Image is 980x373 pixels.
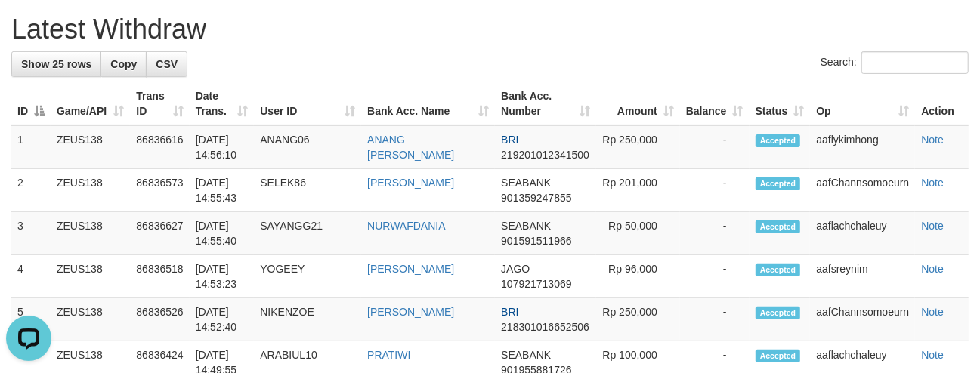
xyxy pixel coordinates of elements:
[501,321,589,333] span: Copy 218301016652506 to clipboard
[596,125,680,169] td: Rp 250,000
[110,58,137,70] span: Copy
[130,255,189,298] td: 86836518
[21,58,91,70] span: Show 25 rows
[921,134,944,146] a: Note
[495,82,596,125] th: Bank Acc. Number: activate to sort column ascending
[810,125,915,169] td: aaflykimhong
[596,212,680,255] td: Rp 50,000
[361,82,495,125] th: Bank Acc. Name: activate to sort column ascending
[51,169,130,212] td: ZEUS138
[367,349,410,361] a: PRATIWI
[756,220,801,233] span: Accepted
[501,192,571,204] span: Copy 901359247855 to clipboard
[756,350,801,362] span: Accepted
[501,278,571,290] span: Copy 107921713069 to clipboard
[190,82,255,125] th: Date Trans.: activate to sort column ascending
[11,82,51,125] th: ID: activate to sort column descending
[130,82,189,125] th: Trans ID: activate to sort column ascending
[254,125,361,169] td: ANANG06
[596,169,680,212] td: Rp 201,000
[130,125,189,169] td: 86836616
[501,149,589,161] span: Copy 219201012341500 to clipboard
[367,306,454,318] a: [PERSON_NAME]
[810,212,915,255] td: aaflachchaleuy
[915,82,969,125] th: Action
[11,51,101,77] a: Show 25 rows
[501,235,571,247] span: Copy 901591511966 to clipboard
[921,220,944,232] a: Note
[130,298,189,341] td: 86836526
[130,212,189,255] td: 86836627
[756,177,801,190] span: Accepted
[921,177,944,189] a: Note
[501,306,518,318] span: BRI
[680,212,750,255] td: -
[501,134,518,146] span: BRI
[51,212,130,255] td: ZEUS138
[11,14,969,45] h1: Latest Withdraw
[190,125,255,169] td: [DATE] 14:56:10
[367,177,454,189] a: [PERSON_NAME]
[190,255,255,298] td: [DATE] 14:53:23
[11,212,51,255] td: 3
[254,212,361,255] td: SAYANGG21
[596,82,680,125] th: Amount: activate to sort column ascending
[254,82,361,125] th: User ID: activate to sort column ascending
[680,125,750,169] td: -
[11,169,51,212] td: 2
[254,255,361,298] td: YOGEEY
[190,212,255,255] td: [DATE] 14:55:40
[11,255,51,298] td: 4
[367,263,454,275] a: [PERSON_NAME]
[130,169,189,212] td: 86836573
[501,349,551,361] span: SEABANK
[100,51,147,77] a: Copy
[821,51,969,74] label: Search:
[680,82,750,125] th: Balance: activate to sort column ascending
[810,298,915,341] td: aafChannsomoeurn
[501,177,551,189] span: SEABANK
[921,306,944,318] a: Note
[51,255,130,298] td: ZEUS138
[146,51,187,77] a: CSV
[51,82,130,125] th: Game/API: activate to sort column ascending
[501,263,530,275] span: JAGO
[810,82,915,125] th: Op: activate to sort column ascending
[596,298,680,341] td: Rp 250,000
[190,169,255,212] td: [DATE] 14:55:43
[756,307,801,319] span: Accepted
[921,349,944,361] a: Note
[861,51,969,74] input: Search:
[501,220,551,232] span: SEABANK
[51,125,130,169] td: ZEUS138
[156,58,178,70] span: CSV
[11,298,51,341] td: 5
[680,255,750,298] td: -
[6,6,51,51] button: Open LiveChat chat widget
[367,134,454,161] a: ANANG [PERSON_NAME]
[367,220,445,232] a: NURWAFDANIA
[680,169,750,212] td: -
[810,169,915,212] td: aafChannsomoeurn
[11,125,51,169] td: 1
[190,298,255,341] td: [DATE] 14:52:40
[756,134,801,147] span: Accepted
[750,82,811,125] th: Status: activate to sort column ascending
[921,263,944,275] a: Note
[51,298,130,341] td: ZEUS138
[254,169,361,212] td: SELEK86
[756,264,801,276] span: Accepted
[254,298,361,341] td: NIKENZOE
[680,298,750,341] td: -
[596,255,680,298] td: Rp 96,000
[810,255,915,298] td: aafsreynim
